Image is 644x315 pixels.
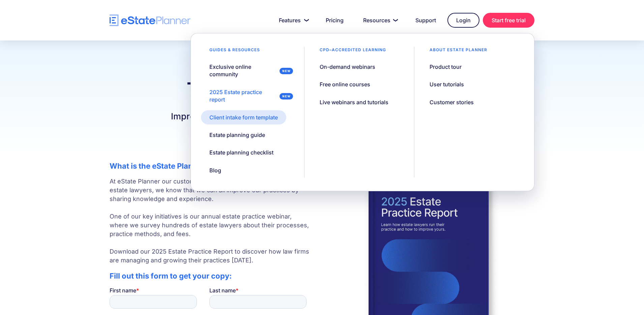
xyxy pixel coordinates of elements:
[201,110,286,124] a: Client intake form template
[110,271,309,280] h2: Fill out this form to get your copy:
[201,163,230,177] a: Blog
[447,13,479,28] a: Login
[311,77,379,91] a: Free online courses
[209,88,277,104] div: 2025 Estate practice report
[187,78,458,99] strong: The 2025 estate practice report
[209,131,265,139] div: Estate planning guide
[421,95,482,109] a: Customer stories
[110,15,191,26] a: home
[201,85,297,107] a: 2025 Estate practice report
[201,47,268,56] div: Guides & resources
[320,81,370,88] div: Free online courses
[430,63,462,70] div: Product tour
[311,60,384,74] a: On-demand webinars
[201,60,297,82] a: Exclusive online community
[318,13,352,27] a: Pricing
[209,114,278,121] div: Client intake form template
[430,81,464,88] div: User tutorials
[421,77,472,91] a: User tutorials
[171,111,473,121] strong: Improve your estate practice with exclusive insights from 140+ law firms.
[311,95,397,109] a: Live webinars and tutorials
[311,47,394,56] div: CPD–accredited learning
[483,13,534,28] a: Start free trial
[110,177,309,265] p: At eState Planner our customers are our colleagues. As fellow estate lawyers, we know that we can...
[209,63,277,78] div: Exclusive online community
[209,167,221,174] div: Blog
[201,128,273,142] a: Estate planning guide
[201,145,282,160] a: Estate planning checklist
[320,63,375,70] div: On-demand webinars
[355,13,404,27] a: Resources
[100,28,183,41] span: Number of [PERSON_NAME] per month
[110,162,309,170] h2: What is the eState Planner estate practice report?
[430,98,474,106] div: Customer stories
[271,13,314,27] a: Features
[407,13,444,27] a: Support
[209,149,273,156] div: Estate planning checklist
[421,60,470,74] a: Product tour
[421,47,496,56] div: About estate planner
[320,98,388,106] div: Live webinars and tutorials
